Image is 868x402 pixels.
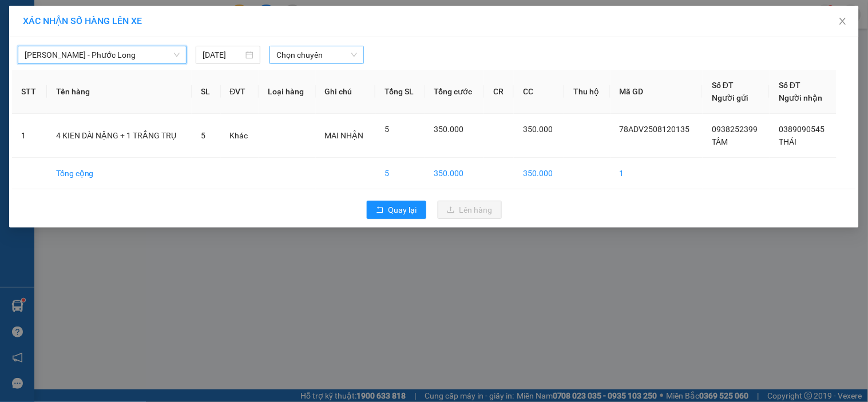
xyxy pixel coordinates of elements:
[12,70,47,114] th: STT
[514,70,564,114] th: CC
[434,125,464,134] span: 350.000
[201,131,205,140] span: 5
[438,201,502,219] button: uploadLên hàng
[367,201,426,219] button: rollbackQuay lại
[12,114,47,158] td: 1
[611,70,703,114] th: Mã GD
[88,74,207,90] div: 350.000
[89,11,117,23] span: Nhận:
[389,204,417,216] span: Quay lại
[712,137,728,146] span: TÂM
[259,70,315,114] th: Loại hàng
[827,6,859,38] button: Close
[425,70,484,114] th: Tổng cước
[376,206,384,215] span: rollback
[779,125,825,134] span: 0389090545
[47,114,192,158] td: 4 KIEN DÀI NẶNG + 1 TRẮNG TRỤ
[838,17,847,26] span: close
[88,77,104,89] span: CC :
[385,125,389,134] span: 5
[221,114,259,158] td: Khác
[23,15,142,26] span: XÁC NHẬN SỐ HÀNG LÊN XE
[712,125,758,134] span: 0938252399
[25,46,180,63] span: Hồ Chí Minh - Phước Long
[203,49,243,61] input: 12/08/2025
[10,11,27,23] span: Gửi:
[523,125,553,134] span: 350.000
[712,81,734,90] span: Số ĐT
[514,158,564,189] td: 350.000
[89,37,205,51] div: THÁI
[712,93,748,102] span: Người gửi
[425,158,484,189] td: 350.000
[47,158,192,189] td: Tổng cộng
[611,158,703,189] td: 1
[221,70,259,114] th: ĐVT
[564,70,610,114] th: Thu hộ
[779,93,822,102] span: Người nhận
[375,70,425,114] th: Tổng SL
[484,70,514,114] th: CR
[779,81,800,90] span: Số ĐT
[47,70,192,114] th: Tên hàng
[10,10,81,37] div: VP Quận 5
[779,137,796,146] span: THÁI
[316,70,375,114] th: Ghi chú
[192,70,220,114] th: SL
[375,158,425,189] td: 5
[10,37,81,51] div: TÂM
[276,46,357,63] span: Chọn chuyến
[325,131,364,140] span: MAI NHẬN
[89,10,205,37] div: VP [GEOGRAPHIC_DATA]
[620,125,690,134] span: 78ADV2508120135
